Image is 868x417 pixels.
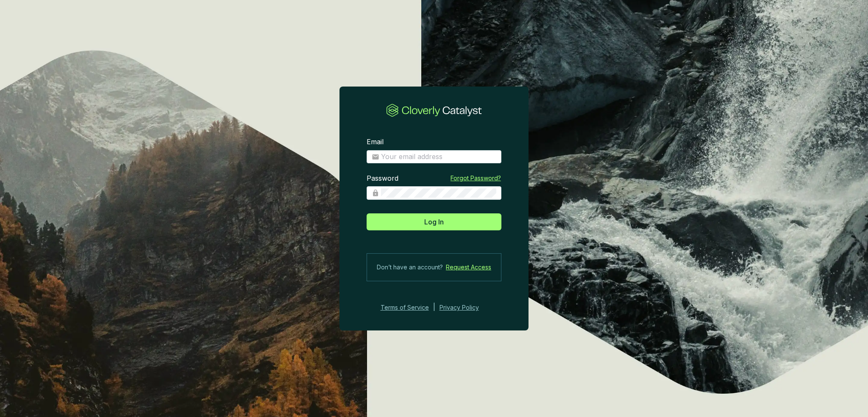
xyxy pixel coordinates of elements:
[378,302,429,313] a: Terms of Service
[377,262,443,272] span: Don’t have an account?
[451,174,501,182] a: Forgot Password?
[367,137,384,147] label: Email
[446,262,491,272] a: Request Access
[381,152,496,162] input: Email
[433,302,435,313] div: |
[367,174,398,183] label: Password
[440,302,490,313] a: Privacy Policy
[424,217,444,227] span: Log In
[367,213,501,230] button: Log In
[381,188,496,198] input: Password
